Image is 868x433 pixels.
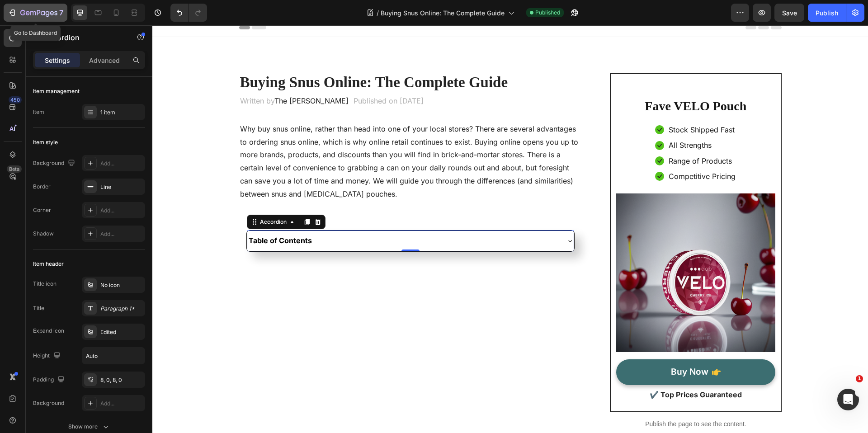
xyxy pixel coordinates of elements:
span: / [377,8,379,18]
p: ✔️ Top Prices Guaranteed [465,364,622,374]
button: Save [774,4,804,22]
p: 7 [59,7,63,18]
p: All Strengths [516,115,559,125]
div: Beta [7,165,22,173]
div: 1 item [100,108,143,117]
div: Height [33,350,62,362]
div: Expand icon [33,327,64,335]
div: Publish [816,8,838,18]
p: Published on [DATE] [201,71,271,80]
div: Title [33,304,44,312]
p: Why buy snus online, rather than head into one of your local stores? There are several advantages... [88,97,429,175]
p: Accordion [44,32,121,43]
div: Paragraph 1* [100,305,143,313]
strong: Table of Contents [96,211,160,220]
a: Buy Now [464,334,623,360]
div: Border [33,183,51,191]
p: Stock Shipped Fast [516,99,582,109]
span: Save [782,9,797,17]
p: Range of Products [516,131,580,141]
div: Undo/Redo [170,4,207,22]
div: Item style [33,138,58,146]
p: Competitive Pricing [516,146,583,156]
p: Publish the page to see the content. [458,394,629,404]
div: Line [100,183,143,191]
p: Settings [45,56,70,65]
img: Alt Image [464,168,623,327]
div: No icon [100,281,143,289]
div: 8, 0, 8, 0 [100,376,143,384]
div: Shadow [33,230,54,238]
h2: Fave VELO Pouch [469,71,617,91]
span: Published [535,9,560,17]
div: Add... [100,230,143,238]
div: Item header [33,260,64,268]
iframe: Intercom live chat [837,389,859,410]
div: Background [33,399,64,407]
div: 450 [9,96,22,104]
div: Accordion [106,193,136,201]
div: Edited [100,328,143,336]
button: 7 [4,4,67,22]
div: Add... [100,207,143,215]
p: Advanced [89,56,120,65]
span: 1 [856,375,863,382]
p: Buy Now [519,341,556,353]
button: Publish [808,4,846,22]
div: Corner [33,206,51,214]
div: Padding [33,374,66,386]
div: Item management [33,87,80,95]
div: Background [33,157,77,169]
div: Show more [68,422,110,431]
div: Add... [100,400,143,408]
span: Buying Snus Online: The Complete Guide [381,8,505,18]
input: Auto [82,348,145,364]
iframe: To enrich screen reader interactions, please activate Accessibility in Grammarly extension settings [152,25,868,433]
div: Title icon [33,280,57,288]
div: Add... [100,160,143,168]
div: Item [33,108,44,116]
a: Image Title [464,168,623,327]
